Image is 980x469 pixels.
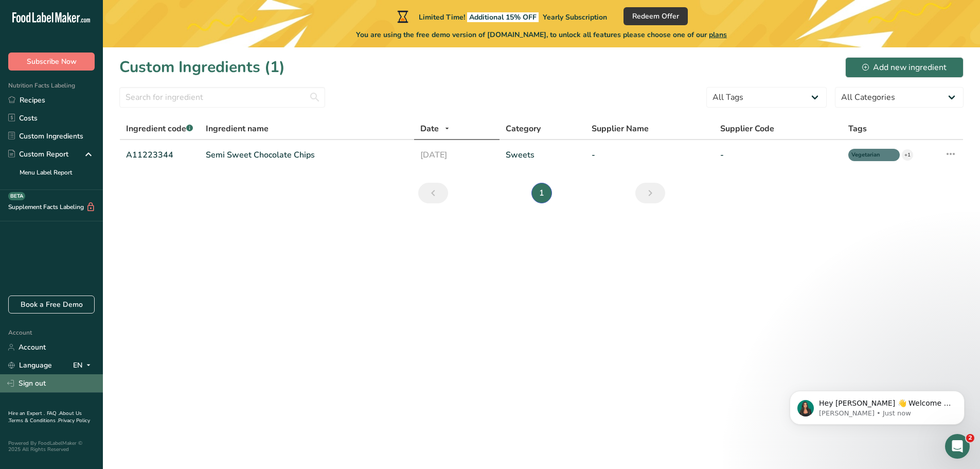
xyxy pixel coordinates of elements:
button: Subscribe Now [8,53,95,71]
span: plans [709,30,727,40]
span: Date [420,123,439,135]
span: Category [506,123,541,135]
span: Subscribe Now [27,56,77,67]
a: Terms & Conditions . [9,417,58,424]
span: Supplier Code [720,123,774,135]
a: FAQ . [47,410,59,417]
a: Language [8,356,52,374]
div: BETA [8,192,25,200]
input: Search for ingredient [119,87,325,108]
span: Additional 15% OFF [467,12,539,22]
a: Privacy Policy [58,417,90,424]
a: - [720,149,836,161]
button: Redeem Offer [623,7,688,25]
a: A11223344 [126,149,193,161]
a: About Us . [8,410,82,424]
span: Ingredient code [126,123,193,134]
a: Book a Free Demo [8,296,95,314]
span: Tags [848,123,867,135]
span: Yearly Subscription [543,12,607,22]
div: Limited Time! [395,10,607,23]
a: Next [635,183,665,203]
span: You are using the free demo version of [DOMAIN_NAME], to unlock all features please choose one of... [356,29,727,40]
a: Sweets [506,149,579,161]
button: Add new ingredient [845,57,964,78]
span: Vegetarian [851,151,887,160]
span: 2 [966,434,974,442]
a: - [592,149,708,161]
a: Semi Sweet Chocolate Chips [206,149,407,161]
iframe: Intercom live chat [945,434,970,459]
span: Supplier Name [592,123,649,135]
a: Previous [418,183,448,203]
span: Ingredient name [206,123,269,135]
a: [DATE] [420,149,494,161]
a: Hire an Expert . [8,410,45,417]
span: Redeem Offer [632,11,679,22]
div: Custom Report [8,149,68,160]
div: Powered By FoodLabelMaker © 2025 All Rights Reserved [8,440,95,453]
iframe: Intercom notifications message [774,369,980,441]
div: Add new ingredient [862,61,947,74]
h1: Custom Ingredients (1) [119,56,285,79]
div: +1 [902,149,913,161]
div: EN [73,359,95,372]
